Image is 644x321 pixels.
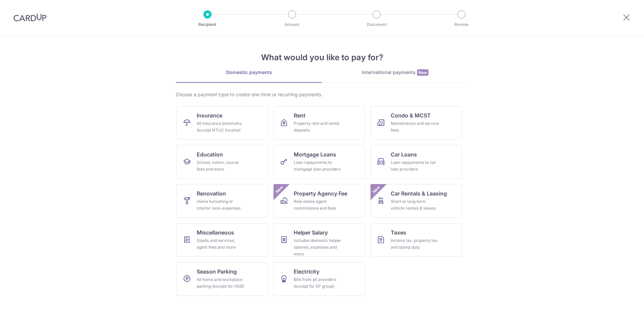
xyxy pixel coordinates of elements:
[371,223,462,257] a: TaxesIncome tax, property tax and stamp duty
[197,159,245,173] div: School, tuition, course fees and more
[391,159,439,173] div: Loan repayments to car loan providers
[197,198,245,212] div: Home furnishing or interior reno-expenses
[391,120,439,134] div: Maintenance and service fees
[197,267,237,276] span: Season Parking
[371,184,462,218] a: Car Rentals & LeasingShort or long‑term vehicle rentals & leasesNew
[176,91,468,98] div: Choose a payment type to create one-time or recurring payments.
[294,189,347,198] span: Property Agency Fee
[371,145,462,179] a: Car LoansLoan repayments to car loan providers
[197,120,245,134] div: All insurance premiums (except NTUC Income)
[352,21,401,28] p: Document
[267,21,317,28] p: Amount
[294,276,342,290] div: Bills from all providers (except for SP group)
[176,51,468,64] h4: What would you like to pay for?
[273,145,365,179] a: Mortgage LoansLoan repayments to mortgage loan providers
[197,189,226,198] span: Renovation
[197,150,223,158] span: Education
[197,237,245,251] div: Goods and services, agent fees and more
[274,184,285,195] span: New
[176,106,268,140] a: InsuranceAll insurance premiums (except NTUC Income)
[391,189,447,198] span: Car Rentals & Leasing
[391,237,439,251] div: Income tax, property tax and stamp duty
[294,159,342,173] div: Loan repayments to mortgage loan providers
[322,69,468,76] div: International payments
[391,150,417,158] span: Car Loans
[197,276,245,290] div: All home and workplace parking (except for HDB)
[273,262,365,296] a: ElectricityBills from all providers (except for SP group)
[391,111,431,119] span: Condo & MCST
[417,69,428,76] span: New
[391,228,406,237] span: Taxes
[294,111,305,119] span: Rent
[391,198,439,212] div: Short or long‑term vehicle rentals & leases
[273,223,365,257] a: Helper SalaryIncludes domestic helper salaries, expenses and more
[294,228,328,237] span: Helper Salary
[371,184,382,195] span: New
[371,106,462,140] a: Condo & MCSTMaintenance and service fees
[197,111,222,119] span: Insurance
[176,145,268,179] a: EducationSchool, tuition, course fees and more
[294,198,342,212] div: Real estate agent commissions and fees
[273,184,365,218] a: Property Agency FeeReal estate agent commissions and feesNew
[294,150,336,158] span: Mortgage Loans
[294,120,342,134] div: Property rent and rental deposits
[176,69,322,76] div: Domestic payments
[176,262,268,296] a: Season ParkingAll home and workplace parking (except for HDB)
[13,13,46,22] img: CardUp
[437,21,486,28] p: Review
[176,184,268,218] a: RenovationHome furnishing or interior reno-expenses
[294,267,319,276] span: Electricity
[183,21,232,28] p: Recipient
[176,223,268,257] a: MiscellaneousGoods and services, agent fees and more
[197,228,234,237] span: Miscellaneous
[294,237,342,257] div: Includes domestic helper salaries, expenses and more
[273,106,365,140] a: RentProperty rent and rental deposits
